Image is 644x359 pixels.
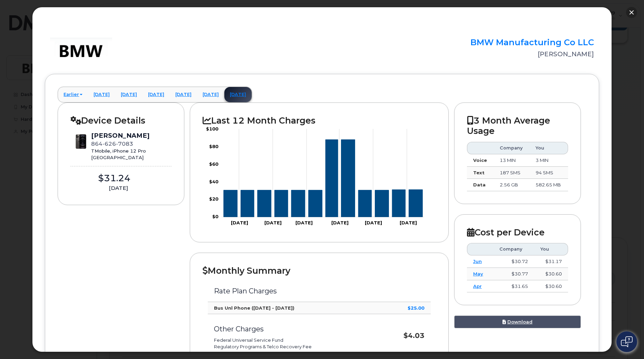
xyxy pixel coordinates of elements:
a: May [473,271,483,276]
a: Download [454,316,581,328]
td: $30.60 [534,280,568,293]
li: Federal Universal Service Fund [214,337,372,343]
strong: Bus Unl Phone ([DATE] - [DATE]) [214,305,294,311]
h3: Other Charges [214,325,372,333]
h3: Rate Plan Charges [214,287,425,295]
a: Apr [473,283,482,289]
li: Regulatory Programs & Telco Recovery Fee [214,343,372,350]
td: $30.60 [534,268,568,280]
img: Open chat [621,336,633,347]
td: $31.65 [493,280,534,293]
strong: $25.00 [408,305,425,311]
td: $30.77 [493,268,534,280]
h2: Monthly Summary [203,265,436,276]
strong: $4.03 [403,331,425,340]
